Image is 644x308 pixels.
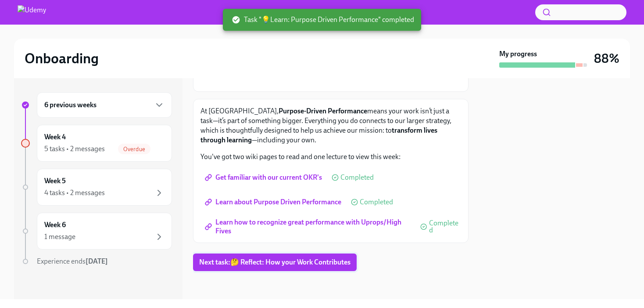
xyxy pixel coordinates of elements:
img: Udemy [18,5,46,19]
strong: My progress [499,49,537,59]
span: Next task : 🤔 Reflect: How your Work Contributes [199,258,351,267]
p: At [GEOGRAPHIC_DATA], means your work isn’t just a task—it’s part of something bigger. Everything... [200,106,461,145]
h3: 88% [594,51,619,66]
h2: Onboarding [25,50,99,67]
button: Next task:🤔 Reflect: How your Work Contributes [193,254,357,271]
span: Overdue [118,146,150,152]
span: Completed [360,199,393,206]
h6: Week 4 [44,132,66,142]
a: Week 45 tasks • 2 messagesOverdue [21,125,172,162]
div: 4 tasks • 2 messages [44,188,105,198]
a: Learn about Purpose Driven Performance [200,193,347,211]
span: Task "💡Learn: Purpose Driven Performance" completed [232,15,414,25]
span: Completed [340,174,374,181]
div: 6 previous weeks [37,92,172,118]
span: Experience ends [37,257,108,265]
span: Get familiar with our current OKR's [207,173,322,182]
p: You've got two wiki pages to read and one lecture to view this week: [200,152,461,162]
h6: Week 6 [44,220,66,230]
a: Week 61 message [21,213,172,250]
a: Learn how to recognize great performance with Uprops/High Fives [200,218,417,236]
div: 1 message [44,232,75,242]
div: 5 tasks • 2 messages [44,144,105,154]
h6: 6 previous weeks [44,100,97,110]
a: Get familiar with our current OKR's [200,169,328,186]
span: Learn how to recognize great performance with Uprops/High Fives [207,222,411,231]
span: Learn about Purpose Driven Performance [207,198,341,207]
strong: [DATE] [86,257,108,265]
strong: Purpose-Driven Performance [279,107,367,115]
a: Week 54 tasks • 2 messages [21,169,172,206]
span: Completed [429,220,461,234]
h6: Week 5 [44,176,66,186]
